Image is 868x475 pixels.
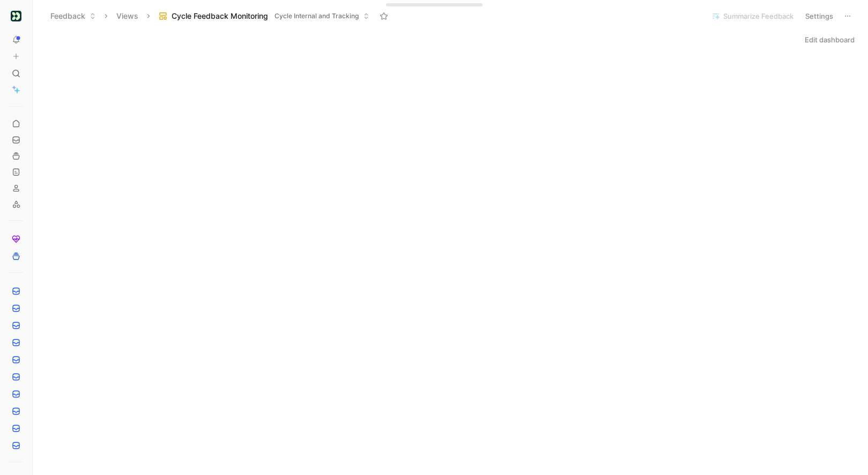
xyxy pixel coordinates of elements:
img: Customer.io [11,11,21,21]
button: Summarize Feedback [707,9,798,24]
button: Cycle Feedback MonitoringCycle Internal and Tracking [154,8,374,24]
button: Settings [800,9,838,24]
button: Views [112,8,143,24]
button: Feedback [46,8,101,24]
span: Cycle Internal and Tracking [275,11,359,21]
span: Cycle Feedback Monitoring [172,11,268,21]
button: Customer.io [9,9,24,24]
button: Edit dashboard [800,32,859,47]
